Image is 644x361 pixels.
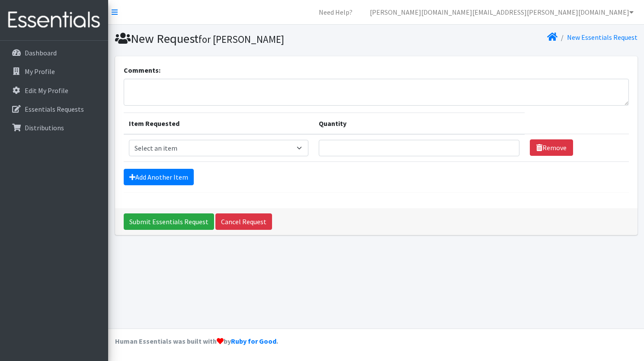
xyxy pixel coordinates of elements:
a: Essentials Requests [3,100,105,118]
a: Remove [530,139,573,156]
a: New Essentials Request [567,33,638,42]
a: [PERSON_NAME][DOMAIN_NAME][EMAIL_ADDRESS][PERSON_NAME][DOMAIN_NAME] [363,3,641,21]
a: Edit My Profile [3,82,105,99]
a: Dashboard [3,44,105,61]
a: Ruby for Good [231,337,276,345]
p: My Profile [25,67,55,76]
p: Edit My Profile [25,86,68,95]
a: Need Help? [312,3,359,21]
small: for [PERSON_NAME] [199,33,284,45]
input: Submit Essentials Request [124,213,214,230]
label: Comments: [124,65,160,75]
a: Add Another Item [124,169,194,185]
strong: Human Essentials was built with by . [115,337,278,345]
h1: New Request [115,31,373,46]
img: HumanEssentials [3,6,105,35]
a: My Profile [3,63,105,80]
p: Distributions [25,123,64,132]
a: Distributions [3,119,105,136]
p: Essentials Requests [25,105,84,113]
th: Quantity [314,113,525,134]
p: Dashboard [25,48,57,57]
th: Item Requested [124,113,314,134]
a: Cancel Request [215,213,272,230]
